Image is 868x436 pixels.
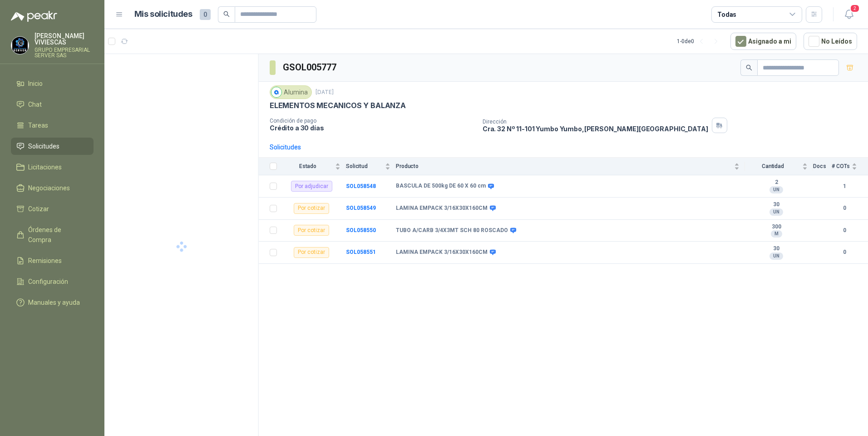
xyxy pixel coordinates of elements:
div: Por cotizar [294,203,329,214]
p: ELEMENTOS MECANICOS Y BALANZA [270,101,406,110]
span: Producto [396,163,732,169]
div: UN [769,186,783,193]
span: 2 [850,4,860,13]
span: Solicitudes [28,141,59,151]
th: Producto [396,158,745,175]
div: UN [769,208,783,216]
span: Solicitud [346,163,383,169]
b: LAMINA EMPACK 3/16X30X160CM [396,249,488,256]
b: 0 [832,226,857,235]
a: Solicitudes [11,138,94,155]
span: Configuración [28,277,68,287]
div: Por adjudicar [291,181,332,192]
span: Remisiones [28,256,62,266]
span: 0 [200,9,211,20]
span: Estado [282,163,333,169]
a: Chat [11,96,94,113]
div: M [771,230,782,238]
h3: GSOL005777 [283,60,338,74]
div: Por cotizar [294,225,329,236]
b: LAMINA EMPACK 3/16X30X160CM [396,205,488,212]
span: Inicio [28,79,43,89]
div: 1 - 0 de 0 [677,34,723,49]
a: Inicio [11,75,94,92]
button: 2 [841,6,857,23]
span: Negociaciones [28,183,70,193]
a: Negociaciones [11,179,94,197]
a: SOL058548 [346,183,376,189]
span: Órdenes de Compra [28,225,85,245]
span: Chat [28,99,42,109]
a: Remisiones [11,252,94,269]
div: Todas [717,10,736,20]
div: Por cotizar [294,247,329,258]
span: Cotizar [28,204,49,214]
img: Company Logo [271,87,281,97]
th: Estado [282,158,346,175]
th: Cantidad [745,158,813,175]
a: Licitaciones [11,159,94,176]
p: Dirección [483,119,708,125]
p: [PERSON_NAME] VIVIESCAS [35,33,94,45]
a: SOL058549 [346,205,376,211]
a: Tareas [11,117,94,134]
b: BASCULA DE 500kg DE 60 X 60 cm [396,183,486,190]
span: Tareas [28,120,48,130]
a: Manuales y ayuda [11,294,94,311]
a: Cotizar [11,200,94,218]
img: Company Logo [11,37,29,54]
div: Solicitudes [270,142,301,152]
button: No Leídos [804,33,857,50]
p: Crédito a 30 días [270,124,475,132]
span: Cantidad [745,163,800,169]
b: 30 [745,245,808,253]
b: 1 [832,182,857,191]
span: search [746,64,752,71]
a: SOL058551 [346,249,376,255]
b: TUBO A/CARB 3/4X3MT SCH 80 ROSCADO [396,227,508,234]
p: Condición de pago [270,118,475,124]
div: UN [769,253,783,260]
th: # COTs [832,158,868,175]
img: Logo peakr [11,11,57,22]
button: Asignado a mi [730,33,796,50]
span: Manuales y ayuda [28,297,80,307]
a: Órdenes de Compra [11,221,94,248]
p: GRUPO EMPRESARIAL SERVER SAS [35,47,94,58]
b: 2 [745,179,808,186]
a: SOL058550 [346,227,376,233]
p: [DATE] [316,88,334,97]
b: 30 [745,201,808,208]
th: Docs [813,158,832,175]
span: # COTs [832,163,850,169]
a: Configuración [11,273,94,290]
b: 0 [832,204,857,213]
span: search [223,11,230,17]
span: Licitaciones [28,162,62,172]
b: 0 [832,248,857,257]
h1: Mis solicitudes [134,8,192,21]
p: Cra. 32 Nº 11-101 Yumbo Yumbo , [PERSON_NAME][GEOGRAPHIC_DATA] [483,125,708,133]
b: 300 [745,223,808,231]
div: Alumina [270,85,312,99]
th: Solicitud [346,158,396,175]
